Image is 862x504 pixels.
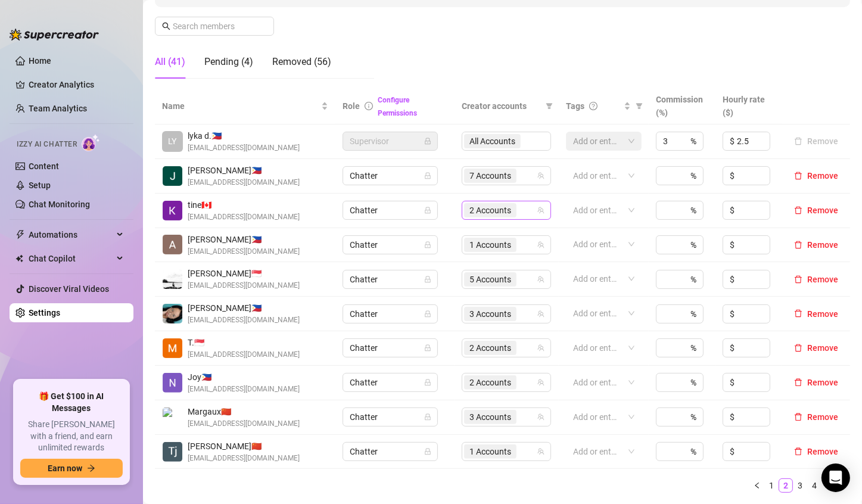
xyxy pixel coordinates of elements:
span: Tags [566,99,584,113]
span: [PERSON_NAME] 🇨🇳 [188,440,300,453]
span: arrow-right [87,464,95,472]
button: Remove [789,134,843,148]
img: Jai Mata [163,166,182,186]
span: 5 Accounts [469,273,511,286]
a: Chat Monitoring [29,200,90,209]
a: 1 [765,479,778,492]
span: LY [169,135,177,148]
span: team [537,241,544,248]
span: [PERSON_NAME] 🇵🇭 [188,164,300,177]
span: [EMAIL_ADDRESS][DOMAIN_NAME] [188,211,300,223]
span: delete [794,309,802,318]
span: lock [424,276,431,283]
span: delete [794,413,802,421]
span: team [537,276,544,283]
button: Remove [789,272,843,287]
span: [EMAIL_ADDRESS][DOMAIN_NAME] [188,280,300,291]
div: Removed (56) [272,55,331,69]
span: lyka d. 🇵🇭 [188,129,300,142]
span: Chatter [350,270,431,288]
span: lock [424,138,431,145]
span: question-circle [589,102,598,110]
span: 7 Accounts [464,169,516,183]
span: [EMAIL_ADDRESS][DOMAIN_NAME] [188,453,300,464]
button: Remove [789,444,843,459]
a: Discover Viral Videos [29,284,109,294]
span: lock [424,207,431,214]
span: [PERSON_NAME] 🇵🇭 [188,233,300,246]
span: Remove [807,275,838,284]
button: Remove [789,375,843,390]
li: 1 [764,478,779,493]
span: delete [794,447,802,456]
span: tine 🇨🇦 [188,198,300,211]
th: Name [155,88,335,125]
button: Remove [789,169,843,183]
span: Role [343,101,360,111]
span: Chatter [350,443,431,461]
img: Joy [163,373,182,393]
span: lock [424,310,431,318]
span: Chatter [350,167,431,185]
img: Wyne [163,269,182,289]
span: 1 Accounts [469,238,511,251]
span: Chatter [350,374,431,391]
span: Izzy AI Chatter [17,139,77,150]
span: Creator accounts [462,99,541,113]
span: 2 Accounts [469,376,511,389]
span: 7 Accounts [469,169,511,182]
li: 4 [807,478,821,493]
button: left [750,478,764,493]
span: Chatter [350,201,431,219]
span: Chatter [350,236,431,254]
span: delete [794,378,802,387]
span: Remove [807,309,838,319]
span: T. 🇸🇬 [188,336,300,349]
button: Remove [789,307,843,321]
span: Remove [807,412,838,422]
span: Supervisor [350,132,431,150]
span: team [537,172,544,179]
img: Chat Copilot [15,254,23,263]
span: Share [PERSON_NAME] with a friend, and earn unlimited rewards [20,419,123,454]
span: Chatter [350,339,431,357]
span: team [537,344,544,351]
span: 3 Accounts [464,410,516,424]
span: left [754,482,761,489]
button: Remove [789,203,843,217]
span: 3 Accounts [469,410,511,424]
span: lock [424,172,431,179]
span: Remove [807,343,838,353]
img: tine [163,201,182,220]
img: Angelica Cuyos [163,235,182,254]
span: lock [424,448,431,455]
span: team [537,413,544,421]
span: 1 Accounts [464,444,516,459]
li: Previous Page [750,478,764,493]
img: Tj Espiritu [163,442,182,462]
span: delete [794,275,802,284]
span: 2 Accounts [469,341,511,354]
span: [EMAIL_ADDRESS][DOMAIN_NAME] [188,142,300,154]
a: 2 [779,479,792,492]
a: Team Analytics [29,104,87,113]
span: Chatter [350,408,431,426]
th: Commission (%) [649,88,715,125]
span: Remove [807,240,838,250]
span: [EMAIL_ADDRESS][DOMAIN_NAME] [188,384,300,395]
span: Automations [29,225,113,244]
span: Name [162,99,319,113]
span: Remove [807,171,838,181]
span: [EMAIL_ADDRESS][DOMAIN_NAME] [188,315,300,326]
a: Home [29,56,51,66]
div: Open Intercom Messenger [821,463,850,492]
span: delete [794,172,802,180]
span: thunderbolt [15,230,25,239]
span: 1 Accounts [464,238,516,252]
img: connie [163,304,182,323]
img: Margaux [163,407,182,427]
span: Remove [807,206,838,215]
a: Content [29,161,59,171]
span: 🎁 Get $100 in AI Messages [20,391,123,414]
a: Setup [29,181,51,190]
